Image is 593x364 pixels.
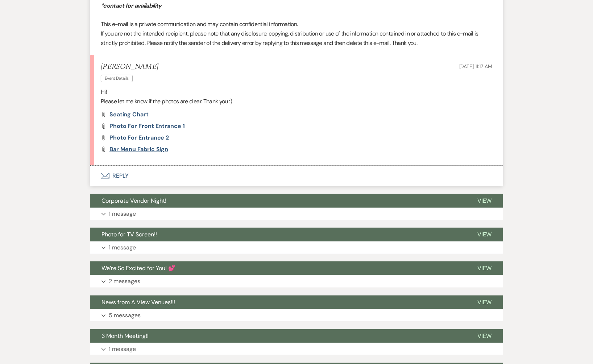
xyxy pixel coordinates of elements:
p: 2 messages [109,277,140,286]
span: View [477,197,492,204]
button: Corporate Vendor Night! [90,194,466,208]
button: View [466,261,503,275]
span: View [477,332,492,340]
button: View [466,295,503,309]
span: Photo for TV Screen!! [101,231,157,238]
button: Photo for TV Screen!! [90,228,466,241]
span: Seating Chart [109,111,149,118]
p: Hi! [101,87,492,97]
button: News from A View Venues!!! [90,295,466,309]
button: View [466,194,503,208]
span: Corporate Vendor Night! [101,197,166,204]
span: This e-mail is a private communication and may contain confidential information. [101,20,298,28]
button: We’re So Excited for You! 💕 [90,261,466,275]
em: *contact for availability [101,2,162,9]
span: [DATE] 11:17 AM [459,63,492,70]
span: News from A View Venues!!! [101,298,175,306]
a: Bar Menu Fabric Sign [109,146,168,152]
button: 1 message [90,241,503,254]
span: Bar Menu Fabric Sign [109,145,168,153]
span: View [477,231,492,238]
p: 1 message [109,209,136,219]
span: Event Details [101,75,133,82]
a: Seating Chart [109,112,149,117]
p: 1 message [109,243,136,252]
span: If you are not the intended recipient, please note that any disclosure, copying, distribution or ... [101,30,478,47]
button: Reply [90,166,503,186]
button: 1 message [90,208,503,220]
a: Photo for entrance 2 [109,135,169,141]
p: Please let me know if the photos are clear. Thank you :) [101,97,492,106]
button: View [466,228,503,241]
a: Photo for front entrance 1 [109,123,185,129]
button: View [466,329,503,343]
span: View [477,264,492,272]
span: We’re So Excited for You! 💕 [101,264,175,272]
span: 3 Month Meeting!! [101,332,149,340]
span: View [477,298,492,306]
p: 1 message [109,344,136,354]
button: 1 message [90,343,503,355]
button: 3 Month Meeting!! [90,329,466,343]
p: 5 messages [109,311,141,320]
button: 2 messages [90,275,503,288]
span: Photo for front entrance 1 [109,122,185,130]
button: 5 messages [90,309,503,322]
h5: [PERSON_NAME] [101,62,158,71]
span: Photo for entrance 2 [109,134,169,141]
